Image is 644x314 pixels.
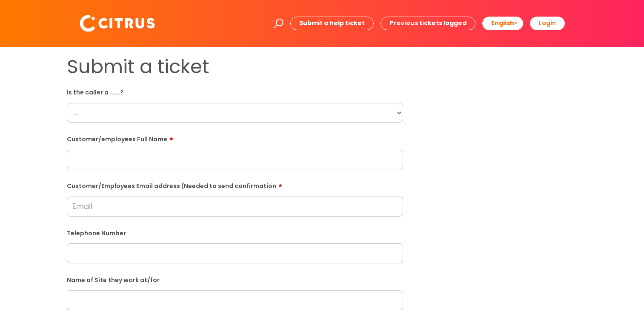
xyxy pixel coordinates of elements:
[290,17,374,30] a: Submit a help ticket
[539,19,556,27] b: Login
[67,275,403,284] label: Name of Site they work at/for
[67,197,403,216] input: Email
[530,17,565,30] a: Login
[67,180,403,190] label: Customer/Employees Email address (Needed to send confirmation
[67,133,403,143] label: Customer/employees Full Name
[67,87,403,96] label: Is the caller a ......?
[67,228,403,237] label: Telephone Number
[381,17,475,30] a: Previous tickets logged
[491,19,514,27] span: English
[67,55,403,78] h1: Submit a ticket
